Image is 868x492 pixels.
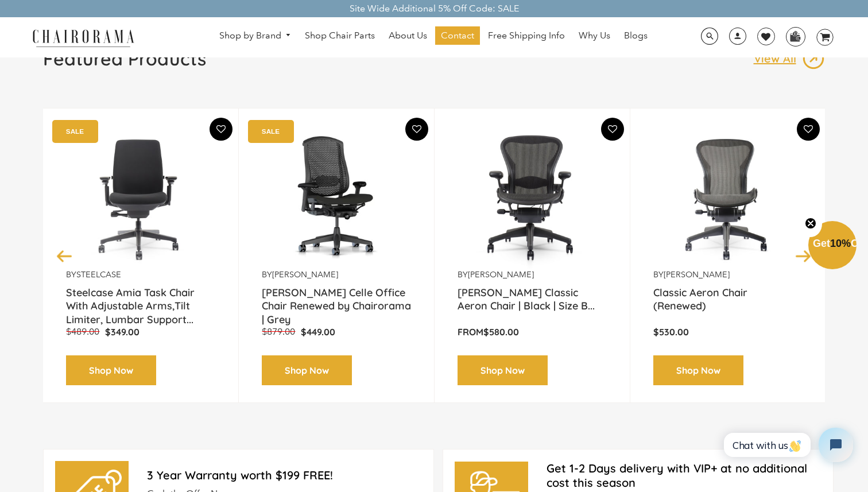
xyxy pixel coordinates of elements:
a: Classic Aeron Chair (Renewed) - chairorama Classic Aeron Chair (Renewed) - chairorama [653,126,803,269]
a: Shop Now [458,355,548,386]
img: Herman Miller Classic Aeron Chair | Black | Size B (Renewed) - chairorama [458,126,607,269]
h1: Featured Products [43,47,206,70]
a: [PERSON_NAME] Celle Office Chair Renewed by Chairorama | Grey [262,286,411,315]
img: Amia Chair by chairorama.com [66,126,215,269]
a: Shop Now [262,355,352,386]
p: by [262,269,411,280]
button: Add To Wishlist [601,118,624,141]
div: Get10%OffClose teaser [808,222,857,270]
button: Close teaser [799,211,822,237]
span: Blogs [624,30,648,42]
a: Shop Chair Parts [299,26,381,45]
button: Previous [55,246,75,266]
button: Add To Wishlist [405,118,428,141]
span: $349.00 [105,326,139,338]
nav: DesktopNavigation [189,26,677,48]
a: [PERSON_NAME] [664,269,730,280]
h2: Get 1-2 Days delivery with VIP+ at no additional cost this season [547,461,821,490]
img: Classic Aeron Chair (Renewed) - chairorama [653,126,803,269]
a: Steelcase [76,269,121,280]
button: Add To Wishlist [797,118,820,141]
a: Shop Now [66,355,156,386]
a: [PERSON_NAME] [468,269,534,280]
p: by [458,269,607,280]
p: From [458,326,607,338]
span: $489.00 [66,326,99,337]
a: Free Shipping Info [482,26,571,45]
img: image_13.png [802,47,825,70]
h2: 3 Year Warranty worth $199 FREE! [147,468,422,482]
a: Featured Products [43,47,206,79]
p: by [66,269,215,280]
span: Free Shipping Info [488,30,565,42]
span: $449.00 [301,326,335,338]
button: Add To Wishlist [210,118,232,141]
a: Classic Aeron Chair (Renewed) [653,286,803,315]
span: Why Us [579,30,610,42]
a: Herman Miller Classic Aeron Chair | Black | Size B (Renewed) - chairorama Herman Miller Classic A... [458,126,607,269]
img: Herman Miller Celle Office Chair Renewed by Chairorama | Grey - chairorama [262,126,411,269]
p: by [653,269,803,280]
a: [PERSON_NAME] [272,269,338,280]
text: SALE [66,127,84,135]
a: Why Us [573,26,616,45]
a: Blogs [618,26,653,45]
a: Shop Now [653,355,743,386]
button: Next [793,246,813,266]
span: Get Off [813,238,866,249]
img: chairorama [26,28,141,48]
span: About Us [389,30,427,42]
span: Shop Chair Parts [305,30,375,42]
a: About Us [383,26,433,45]
span: $530.00 [653,326,689,338]
span: $879.00 [262,326,295,337]
span: Contact [441,30,474,42]
iframe: Tidio Chat [711,418,863,472]
a: View All [754,47,825,70]
span: $580.00 [483,326,519,338]
a: Shop by Brand [214,27,297,45]
img: WhatsApp_Image_2024-07-12_at_16.23.01.webp [786,28,804,45]
a: Amia Chair by chairorama.com Renewed Amia Chair chairorama.com [66,126,215,269]
a: [PERSON_NAME] Classic Aeron Chair | Black | Size B... [458,286,607,315]
span: 10% [830,238,851,249]
a: Contact [435,26,480,45]
a: Herman Miller Celle Office Chair Renewed by Chairorama | Grey - chairorama Herman Miller Celle Of... [262,126,411,269]
text: SALE [262,127,280,135]
p: View All [754,51,802,66]
a: Steelcase Amia Task Chair With Adjustable Arms,Tilt Limiter, Lumbar Support... [66,286,215,315]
